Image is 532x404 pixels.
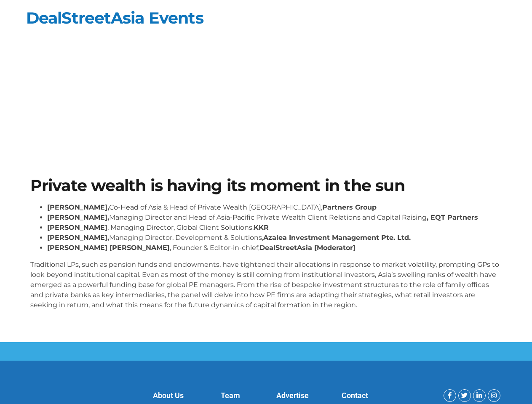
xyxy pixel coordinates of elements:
h1: Private wealth is having its moment in the sun [30,178,502,194]
strong: DealStreetAsia [Moderator] [259,244,356,252]
strong: [PERSON_NAME], [47,203,109,211]
strong: Partners Group [322,203,377,211]
a: Advertise [276,391,309,400]
strong: [PERSON_NAME] [PERSON_NAME] [47,244,170,252]
a: Team [221,391,240,400]
strong: , EQT Partners [427,213,478,221]
p: Traditional LPs, such as pension funds and endowments, have tightened their allocations in respon... [30,260,502,310]
a: DealStreetAsia Events [26,8,203,28]
li: Co-Head of Asia & Head of Private Wealth [GEOGRAPHIC_DATA], [47,202,502,213]
strong: [PERSON_NAME], [47,213,109,221]
li: Managing Director, Development & Solutions, [47,233,502,243]
strong: [PERSON_NAME], [47,234,109,242]
strong: [PERSON_NAME] [47,223,107,231]
li: , Founder & Editor-in-chief, [47,243,502,253]
a: About Us [153,391,184,400]
strong: KKR [254,223,269,231]
a: Contact [342,391,368,400]
li: , Managing Director, Global Client Solutions, [47,223,502,233]
strong: Azalea Investment Management Pte. Ltd. [263,234,411,242]
li: Managing Director and Head of Asia-Pacific Private Wealth Client Relations and Capital Raising [47,213,502,223]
